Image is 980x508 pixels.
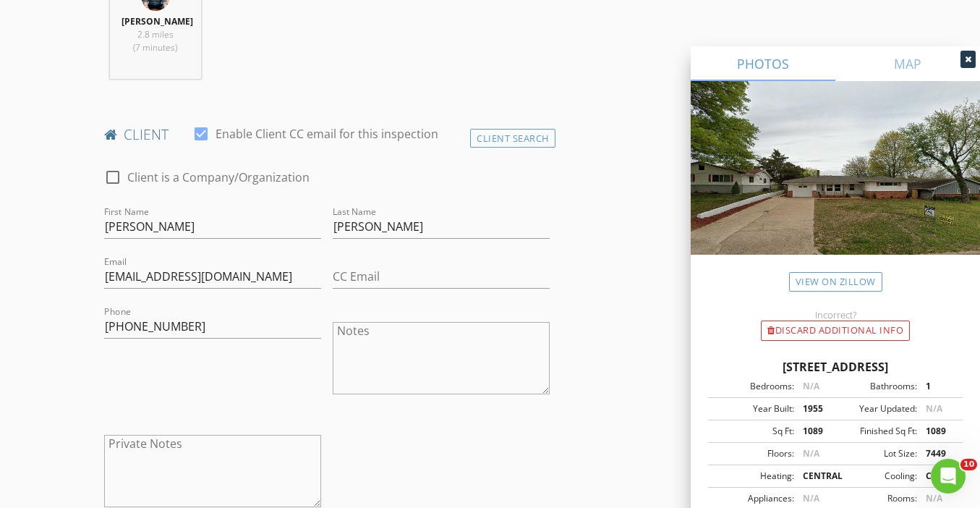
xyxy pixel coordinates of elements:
label: Enable Client CC email for this inspection [216,127,438,141]
div: Bathrooms: [835,380,917,393]
iframe: Intercom live chat [931,459,966,494]
span: N/A [926,492,942,504]
div: Finished Sq Ft: [835,425,917,438]
div: Client Search [470,129,555,148]
div: 1089 [917,425,958,438]
span: N/A [926,402,942,415]
div: 1089 [794,425,835,438]
div: Floors: [712,447,794,460]
a: MAP [835,46,980,81]
span: N/A [803,492,819,504]
strong: [PERSON_NAME] [122,15,193,27]
div: Discard Additional info [761,321,910,341]
div: Sq Ft: [712,425,794,438]
div: CENTRAL [794,470,835,483]
div: Appliances: [712,492,794,505]
span: (7 minutes) [133,41,177,54]
span: N/A [803,447,819,460]
img: streetview [691,81,980,289]
div: Year Built: [712,402,794,415]
span: N/A [803,380,819,392]
div: Rooms: [835,492,917,505]
div: Incorrect? [691,309,980,321]
a: PHOTOS [691,46,835,81]
div: 1 [917,380,958,393]
span: 10 [960,459,977,470]
label: Client is a Company/Organization [127,170,310,185]
div: [STREET_ADDRESS] [708,358,963,376]
div: 1955 [794,402,835,415]
h4: client [104,125,550,144]
div: CENTRAL [917,470,958,483]
div: Cooling: [835,470,917,483]
a: View on Zillow [789,272,882,292]
span: 2.8 miles [137,28,174,41]
div: 7449 [917,447,958,460]
div: Bedrooms: [712,380,794,393]
div: Lot Size: [835,447,917,460]
div: Year Updated: [835,402,917,415]
div: Heating: [712,470,794,483]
